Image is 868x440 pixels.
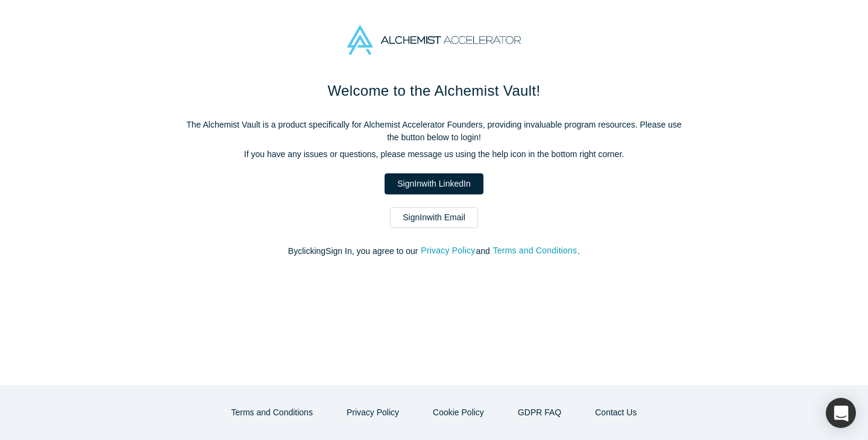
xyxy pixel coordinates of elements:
[181,245,687,258] p: By clicking Sign In , you agree to our and .
[347,25,521,55] img: Alchemist Accelerator Logo
[582,402,649,423] button: Contact Us
[181,80,687,102] h1: Welcome to the Alchemist Vault!
[505,402,574,423] a: GDPR FAQ
[390,207,478,228] a: SignInwith Email
[492,244,578,258] button: Terms and Conditions
[181,119,687,144] p: The Alchemist Vault is a product specifically for Alchemist Accelerator Founders, providing inval...
[385,173,483,194] a: SignInwith LinkedIn
[420,244,476,258] button: Privacy Policy
[420,402,497,423] button: Cookie Policy
[219,402,325,423] button: Terms and Conditions
[181,148,687,161] p: If you have any issues or questions, please message us using the help icon in the bottom right co...
[334,402,412,423] button: Privacy Policy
